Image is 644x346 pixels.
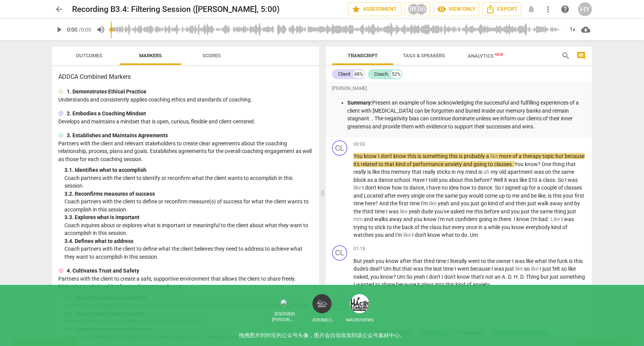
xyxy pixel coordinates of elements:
span: then [516,200,527,206]
p: Develops and maintains a mindset that is open, curious, flexible and client-centered. [58,118,313,126]
span: same [540,208,554,215]
strong: Summary: [347,100,372,106]
span: , [545,193,548,199]
span: come [485,193,499,199]
span: you [414,216,424,222]
span: asked [450,208,466,215]
span: Located [364,193,384,199]
span: I [561,216,564,222]
span: apartment [508,169,534,175]
span: you [375,232,385,238]
span: cloud_download [581,25,590,34]
div: Client [338,70,350,78]
span: You [514,161,525,167]
span: 0:00 [67,27,77,33]
span: before [474,177,490,183]
div: 48% [353,70,364,78]
span: go [481,200,488,206]
span: know [386,258,400,264]
span: the [531,208,540,215]
span: thing [552,161,566,167]
div: 3. 1. Identifies what to accomplish [64,166,313,174]
span: Filler word [483,169,491,175]
span: back [402,224,414,230]
span: before [484,208,501,215]
span: to [368,224,375,230]
span: the [393,224,402,230]
span: know [424,216,438,222]
span: going [473,161,488,167]
span: a [519,153,523,159]
span: my [491,169,499,175]
span: same [561,169,574,175]
div: 1x [565,23,580,36]
span: it [504,177,508,183]
span: the [390,200,399,206]
span: really [353,169,367,175]
span: that [384,161,396,167]
span: up [499,193,506,199]
h3: ADDCA Combined Markers [58,72,313,82]
button: Search [560,50,572,62]
span: But [353,258,363,264]
span: don't [415,232,427,238]
span: I'm [395,232,403,238]
span: search [561,51,570,60]
span: Export [486,5,518,14]
span: first [399,200,409,206]
span: ? [538,161,542,167]
span: yeah [409,208,421,215]
span: because [565,153,585,159]
span: Transcript [348,53,378,58]
span: and [564,200,574,206]
span: block [353,177,367,183]
p: Coach partners with the client to identify or reconfirm what the client wants to accomplish in th... [64,174,313,190]
span: bad [539,216,548,222]
span: of [513,153,519,159]
span: like [538,193,545,199]
span: anxiety [445,161,463,167]
span: walk [537,200,550,206]
span: up [522,185,529,191]
span: how [392,185,403,191]
span: of [407,161,413,167]
button: RNDG [404,2,430,16]
span: And [379,200,390,206]
span: memory [391,169,412,175]
span: time [375,208,386,215]
span: star [352,5,361,14]
span: one [426,193,436,199]
span: performance [413,161,445,167]
span: kind [396,161,407,167]
div: HY [578,2,592,16]
span: . [511,216,514,222]
span: to [506,193,512,199]
span: you [439,177,449,183]
span: dance [409,185,424,191]
span: you [511,208,521,215]
p: Present an example of how acknowledging the successful and fulfilling experiences of a client wit... [347,99,586,130]
span: Outcomes [76,53,102,58]
span: , [424,185,426,191]
span: is [417,153,422,159]
span: watches [353,232,375,238]
span: visibility [437,5,446,14]
span: more [499,153,513,159]
span: class [429,224,443,230]
span: of [562,224,567,230]
div: 3. 2. Reconfirms measures of success [64,190,313,198]
span: don't [365,185,378,191]
div: Change speaker [332,245,347,261]
p: 1. Demonstrates Ethical Practice [67,88,146,96]
span: of [499,200,505,206]
span: [PERSON_NAME] [332,85,367,92]
span: yeah [438,200,450,206]
span: . [555,177,558,183]
span: / 0:00 [79,27,91,33]
span: dude [421,208,434,215]
span: there [499,216,511,222]
span: no [442,185,449,191]
span: me [466,208,474,215]
span: but [555,153,565,159]
span: same [445,193,459,199]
